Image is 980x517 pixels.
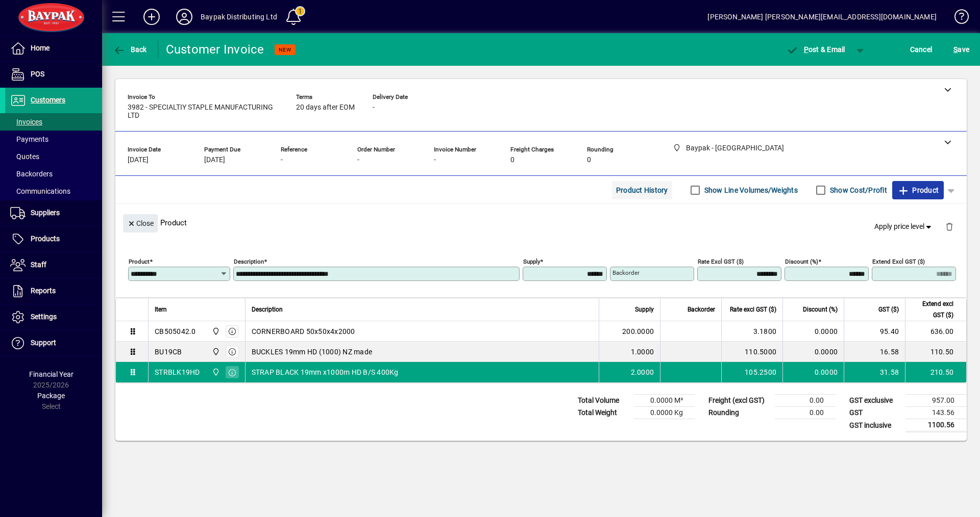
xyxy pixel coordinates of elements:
[127,215,154,232] span: Close
[5,62,102,87] a: POS
[10,187,70,195] span: Communications
[937,214,962,239] button: Delete
[5,183,102,200] a: Communications
[155,367,200,377] div: STRBLK19HD
[912,298,953,321] span: Extend excl GST ($)
[908,40,935,59] button: Cancel
[951,40,972,59] button: Save
[10,170,53,178] span: Backorders
[31,44,50,52] span: Home
[209,326,221,337] span: Baypak - Onekawa
[634,395,695,407] td: 0.0000 M³
[631,347,654,357] span: 1.0000
[730,304,776,315] span: Rate excl GST ($)
[129,258,150,265] mat-label: Product
[209,346,221,357] span: Baypak - Onekawa
[707,9,937,25] div: [PERSON_NAME] [PERSON_NAME][EMAIL_ADDRESS][DOMAIN_NAME]
[120,218,160,227] app-page-header-button: Close
[728,326,776,337] div: 3.1800
[631,367,654,377] span: 2.0000
[953,45,958,54] span: S
[434,156,436,164] span: -
[252,326,355,337] span: CORNERBOARD 50x50x4x2000
[234,258,264,265] mat-label: Description
[844,407,905,419] td: GST
[155,326,196,337] div: CB505042.0
[5,131,102,148] a: Payments
[612,269,640,276] mat-label: Backorder
[874,221,934,232] span: Apply price level
[5,330,102,356] a: Support
[828,185,887,195] label: Show Cost/Profit
[168,8,201,26] button: Profile
[252,367,399,377] span: STRAP BLACK 19mm x1000m HD B/S 400Kg
[698,258,744,265] mat-label: Rate excl GST ($)
[905,342,966,362] td: 110.50
[587,156,591,164] span: 0
[782,362,844,382] td: 0.0000
[29,370,73,378] span: Financial Year
[209,367,221,378] span: Baypak - Onekawa
[5,165,102,183] a: Backorders
[905,395,967,407] td: 957.00
[905,362,966,382] td: 210.50
[135,8,168,26] button: Add
[688,304,715,315] span: Backorder
[937,222,962,231] app-page-header-button: Delete
[281,156,283,164] span: -
[31,70,44,78] span: POS
[897,182,939,198] span: Product
[844,395,905,407] td: GST exclusive
[279,46,291,53] span: NEW
[905,407,967,419] td: 143.56
[844,321,905,342] td: 95.40
[728,347,776,357] div: 110.5000
[775,395,836,407] td: 0.00
[37,392,65,400] span: Package
[803,304,838,315] span: Discount (%)
[31,287,56,295] span: Reports
[634,407,695,419] td: 0.0000 Kg
[702,185,798,195] label: Show Line Volumes/Weights
[573,395,634,407] td: Total Volume
[252,347,373,357] span: BUCKLES 19mm HD (1000) NZ made
[5,36,102,61] a: Home
[166,41,264,58] div: Customer Invoice
[115,204,967,241] div: Product
[5,113,102,131] a: Invoices
[31,96,65,104] span: Customers
[804,45,808,54] span: P
[782,342,844,362] td: 0.0000
[5,278,102,304] a: Reports
[113,45,147,54] span: Back
[357,156,359,164] span: -
[635,304,654,315] span: Supply
[155,347,182,357] div: BU19CB
[523,258,540,265] mat-label: Supply
[5,226,102,252] a: Products
[872,258,925,265] mat-label: Extend excl GST ($)
[703,407,775,419] td: Rounding
[905,321,966,342] td: 636.00
[785,258,818,265] mat-label: Discount (%)
[5,200,102,226] a: Suppliers
[728,367,776,377] div: 105.2500
[844,342,905,362] td: 16.58
[10,152,39,161] span: Quotes
[5,148,102,165] a: Quotes
[31,261,46,269] span: Staff
[953,41,969,58] span: ave
[910,41,933,58] span: Cancel
[905,419,967,432] td: 1100.56
[31,235,60,243] span: Products
[878,304,899,315] span: GST ($)
[31,339,56,347] span: Support
[373,104,375,112] span: -
[775,407,836,419] td: 0.00
[252,304,283,315] span: Description
[616,182,668,198] span: Product History
[781,40,850,59] button: Post & Email
[296,104,355,112] span: 20 days after EOM
[128,104,281,120] span: 3982 - SPECIALTIY STAPLE MANUFACTURING LTD
[782,321,844,342] td: 0.0000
